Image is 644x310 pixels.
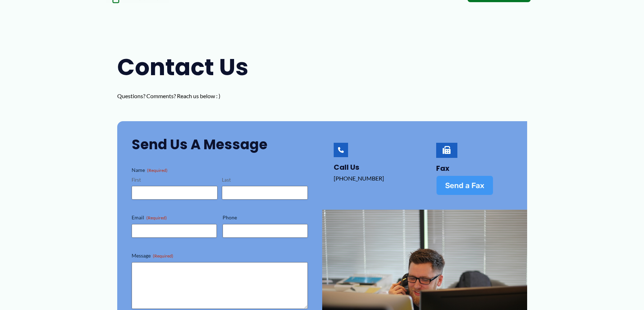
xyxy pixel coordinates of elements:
[153,253,173,259] span: (Required)
[334,162,359,172] a: Call Us
[132,252,308,259] label: Message
[334,143,348,157] a: Call Us
[146,215,167,220] span: (Required)
[334,173,410,184] p: [PHONE_NUMBER]‬‬
[132,214,217,221] label: Email
[445,182,484,189] span: Send a Fax
[436,175,493,195] a: Send a Fax
[132,167,168,174] legend: Name
[117,51,265,83] h1: Contact Us
[147,168,168,173] span: (Required)
[132,136,308,153] h2: Send Us a Message
[223,214,308,221] label: Phone
[132,177,218,183] label: First
[222,177,308,183] label: Last
[117,91,265,101] p: Questions? Comments? Reach us below : )
[436,164,513,173] h4: Fax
